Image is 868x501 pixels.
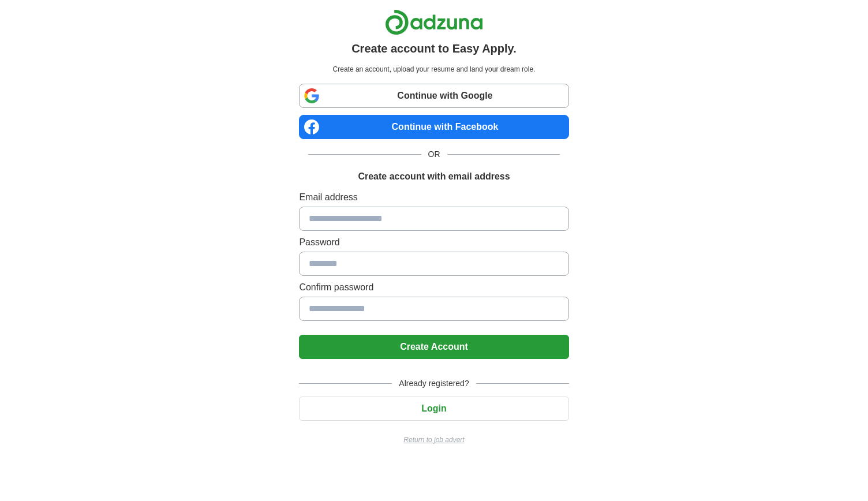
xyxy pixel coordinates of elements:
[421,148,447,160] span: OR
[299,115,568,139] a: Continue with Facebook
[299,397,568,421] button: Login
[299,84,568,108] a: Continue with Google
[392,377,476,390] span: Already registered?
[299,403,568,413] a: Login
[351,40,517,57] h1: Create account to Easy Apply.
[299,235,568,249] label: Password
[299,435,568,445] a: Return to job advert
[301,64,566,74] p: Create an account, upload your resume and land your dream role.
[299,190,568,204] label: Email address
[299,335,568,359] button: Create Account
[385,9,483,35] img: Adzuna logo
[299,281,568,294] label: Confirm password
[358,170,510,184] h1: Create account with email address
